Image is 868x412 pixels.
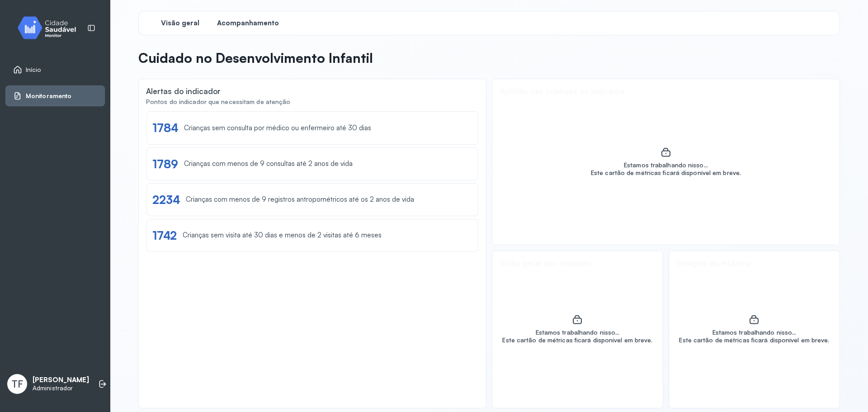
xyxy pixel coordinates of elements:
span: TF [12,378,23,390]
div: 1789 [152,157,179,171]
div: Crianças com menos de 9 registros antropométricos até os 2 anos de vida [186,195,414,204]
div: Crianças sem consulta por médico ou enfermeiro até 30 dias [184,124,371,133]
p: [PERSON_NAME] [33,376,89,384]
div: Estamos trabalhando nisso... [591,161,741,169]
div: Este cartão de métricas ficará disponível em breve. [591,169,741,177]
div: Estamos trabalhando nisso... [502,329,652,336]
div: 2234 [152,193,180,207]
div: Pontos do indicador que necessitam de atenção [146,98,479,106]
div: Este cartão de métricas ficará disponível em breve. [679,336,829,344]
div: Este cartão de métricas ficará disponível em breve. [502,336,652,344]
p: Administrador [33,384,89,392]
span: Início [26,66,41,74]
span: Visão geral [161,19,199,28]
div: 1784 [152,121,179,135]
div: Crianças sem visita até 30 dias e menos de 2 visitas até 6 meses [183,231,382,240]
a: Início [13,65,97,74]
p: Cuidado no Desenvolvimento Infantil [138,50,373,66]
div: Alertas do indicador [146,86,221,96]
span: Acompanhamento [217,19,279,28]
img: monitor.svg [9,14,91,41]
div: 1742 [152,228,177,242]
div: Crianças com menos de 9 consultas até 2 anos de vida [184,160,353,168]
div: Estamos trabalhando nisso... [679,329,829,336]
span: Monitoramento [26,92,71,100]
a: Monitoramento [13,91,97,100]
